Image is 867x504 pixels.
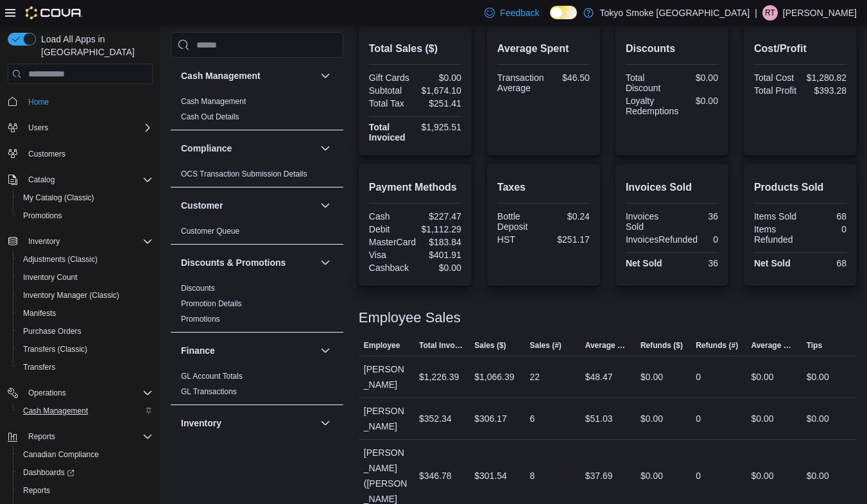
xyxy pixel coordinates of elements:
[13,402,158,420] button: Cash Management
[13,322,158,340] button: Purchase Orders
[23,211,62,221] span: Promotions
[369,211,413,222] div: Cash
[585,340,630,351] span: Average Sale
[23,234,65,249] button: Inventory
[28,123,48,133] span: Users
[419,411,452,426] div: $352.34
[640,468,663,483] div: $0.00
[18,208,153,223] span: Promotions
[3,428,158,446] button: Reports
[181,299,242,309] span: Promotion Details
[497,180,590,195] h2: Taxes
[18,342,92,357] a: Transfers (Classic)
[696,369,701,385] div: 0
[754,211,798,222] div: Items Sold
[23,254,98,265] span: Adjustments (Classic)
[18,342,153,357] span: Transfers (Classic)
[18,208,67,223] a: Promotions
[418,211,461,222] div: $227.47
[26,6,83,19] img: Cova
[369,263,413,273] div: Cashback
[803,224,846,234] div: 0
[807,411,829,426] div: $0.00
[181,387,237,397] span: GL Transactions
[23,290,119,300] span: Inventory Manager (Classic)
[546,211,590,222] div: $0.24
[585,369,613,385] div: $48.47
[683,96,718,106] div: $0.00
[803,85,846,96] div: $393.28
[418,85,461,96] div: $1,674.10
[585,411,613,426] div: $51.03
[18,190,99,205] a: My Catalog (Classic)
[23,467,74,478] span: Dashboards
[171,223,343,244] div: Customer
[181,344,315,357] button: Finance
[181,299,242,308] a: Promotion Details
[369,122,406,143] strong: Total Invoiced
[783,5,857,21] p: [PERSON_NAME]
[3,92,158,110] button: Home
[13,340,158,358] button: Transfers (Classic)
[497,234,541,245] div: HST
[181,96,246,107] span: Cash Management
[421,237,461,247] div: $183.84
[318,198,333,213] button: Customer
[318,255,333,270] button: Discounts & Promotions
[359,310,461,326] h3: Employee Sales
[181,199,315,212] button: Customer
[765,5,775,21] span: RT
[369,41,461,56] h2: Total Sales ($)
[18,483,55,498] a: Reports
[181,417,221,430] h3: Inventory
[369,73,413,83] div: Gift Cards
[181,112,239,122] span: Cash Out Details
[13,207,158,225] button: Promotions
[754,224,798,245] div: Items Refunded
[754,258,791,268] strong: Net Sold
[626,73,669,93] div: Total Discount
[23,234,153,249] span: Inventory
[28,149,65,159] span: Customers
[181,372,243,381] a: GL Account Totals
[23,429,153,444] span: Reports
[171,369,343,404] div: Finance
[674,73,718,83] div: $0.00
[359,356,414,397] div: [PERSON_NAME]
[18,190,153,205] span: My Catalog (Classic)
[474,411,507,426] div: $306.17
[549,73,589,83] div: $46.50
[546,234,590,245] div: $251.17
[696,468,701,483] div: 0
[181,169,307,179] span: OCS Transaction Submission Details
[18,483,153,498] span: Reports
[181,169,307,178] a: OCS Transaction Submission Details
[640,369,663,385] div: $0.00
[418,98,461,109] div: $251.41
[23,120,53,135] button: Users
[13,482,158,500] button: Reports
[3,232,158,250] button: Inventory
[751,369,773,385] div: $0.00
[23,193,94,203] span: My Catalog (Classic)
[600,5,750,21] p: Tokyo Smoke [GEOGRAPHIC_DATA]
[28,97,49,107] span: Home
[626,234,698,245] div: InvoicesRefunded
[18,270,153,285] span: Inventory Count
[18,447,104,462] a: Canadian Compliance
[369,237,416,247] div: MasterCard
[3,384,158,402] button: Operations
[181,69,261,82] h3: Cash Management
[181,69,315,82] button: Cash Management
[754,180,846,195] h2: Products Sold
[803,258,846,268] div: 68
[13,304,158,322] button: Manifests
[318,415,333,431] button: Inventory
[181,284,215,293] a: Discounts
[23,308,56,318] span: Manifests
[13,250,158,268] button: Adjustments (Classic)
[28,431,55,442] span: Reports
[369,98,413,109] div: Total Tax
[626,96,679,116] div: Loyalty Redemptions
[751,468,773,483] div: $0.00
